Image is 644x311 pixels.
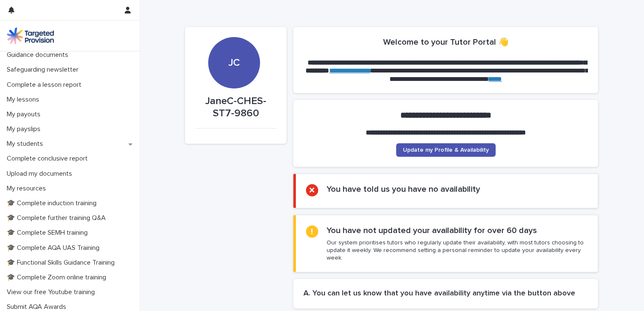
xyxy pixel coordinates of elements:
div: JC [208,5,260,69]
a: Update my Profile & Availability [396,143,496,157]
p: My payouts [3,110,47,118]
h2: You have told us you have no availability [327,184,480,194]
p: 🎓 Complete AQA UAS Training [3,244,106,252]
p: View our free Youtube training [3,288,102,296]
span: Update my Profile & Availability [403,147,489,153]
p: Safeguarding newsletter [3,66,85,74]
p: 🎓 Functional Skills Guidance Training [3,259,121,267]
p: Submit AQA Awards [3,303,73,311]
p: Complete conclusive report [3,155,94,163]
p: 🎓 Complete Zoom online training [3,273,113,282]
p: Upload my documents [3,170,79,178]
p: 🎓 Complete SEMH training [3,229,94,237]
h2: A. You can let us know that you have availability anytime via the button above [303,289,588,298]
p: My payslips [3,125,47,133]
p: Guidance documents [3,51,75,59]
p: 🎓 Complete induction training [3,199,103,207]
h2: You have not updated your availability for over 60 days [327,225,537,236]
p: JaneC-CHES-ST7-9860 [195,95,276,120]
p: My lessons [3,96,46,104]
p: Our system prioritises tutors who regularly update their availability, with most tutors choosing ... [327,239,588,262]
p: Complete a lesson report [3,81,88,89]
p: 🎓 Complete further training Q&A [3,214,113,222]
p: My resources [3,185,53,193]
h2: Welcome to your Tutor Portal 👋 [383,37,509,47]
img: M5nRWzHhSzIhMunXDL62 [7,27,54,44]
p: My students [3,140,50,148]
